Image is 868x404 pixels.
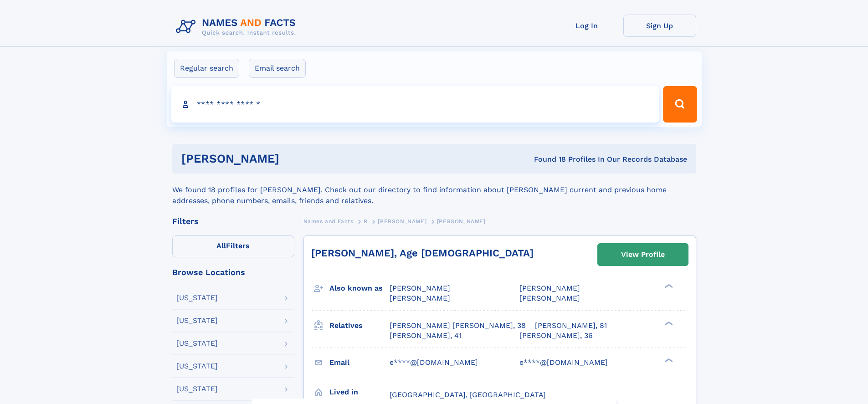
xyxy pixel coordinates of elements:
[390,390,546,399] span: [GEOGRAPHIC_DATA], [GEOGRAPHIC_DATA]
[303,215,354,227] a: Names and Facts
[172,217,294,225] div: Filters
[329,281,390,296] h3: Also known as
[181,153,407,164] h1: [PERSON_NAME]
[249,59,306,78] label: Email search
[378,215,426,227] a: [PERSON_NAME]
[172,235,294,257] label: Filters
[390,331,462,341] a: [PERSON_NAME], 41
[378,218,426,225] span: [PERSON_NAME]
[176,317,218,324] div: [US_STATE]
[390,284,450,292] span: [PERSON_NAME]
[550,15,623,37] a: Log In
[623,15,696,37] a: Sign Up
[663,357,673,363] div: ❯
[598,244,688,266] a: View Profile
[519,294,580,302] span: [PERSON_NAME]
[176,340,218,347] div: [US_STATE]
[176,363,218,370] div: [US_STATE]
[535,321,607,331] a: [PERSON_NAME], 81
[406,154,687,164] div: Found 18 Profiles In Our Records Database
[437,218,486,225] span: [PERSON_NAME]
[621,244,665,265] div: View Profile
[329,384,390,400] h3: Lived in
[174,59,239,78] label: Regular search
[390,294,450,302] span: [PERSON_NAME]
[519,331,593,341] a: [PERSON_NAME], 36
[364,218,368,225] span: R
[390,321,526,331] a: [PERSON_NAME] [PERSON_NAME], 38
[176,385,218,393] div: [US_STATE]
[171,86,659,123] input: search input
[311,247,534,259] a: [PERSON_NAME], Age [DEMOGRAPHIC_DATA]
[176,294,218,302] div: [US_STATE]
[216,241,226,250] span: All
[364,215,368,227] a: R
[172,15,303,39] img: Logo Names and Facts
[663,283,673,289] div: ❯
[172,174,696,206] div: We found 18 profiles for [PERSON_NAME]. Check out our directory to find information about [PERSON...
[172,268,294,276] div: Browse Locations
[519,284,580,292] span: [PERSON_NAME]
[329,318,390,333] h3: Relatives
[663,86,697,123] button: Search Button
[663,320,673,326] div: ❯
[329,355,390,370] h3: Email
